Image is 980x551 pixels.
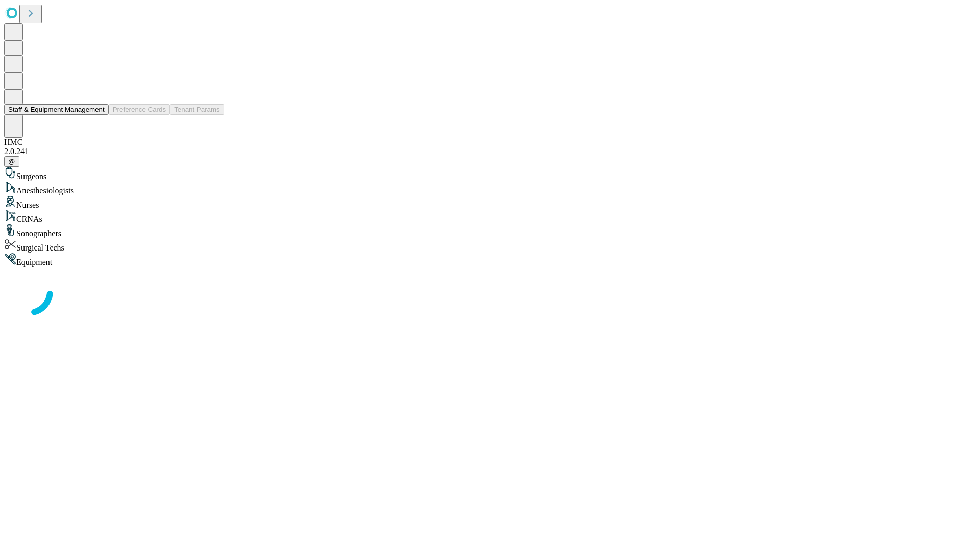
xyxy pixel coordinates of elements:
[4,181,976,195] div: Anesthesiologists
[4,224,976,238] div: Sonographers
[4,210,976,224] div: CRNAs
[4,253,976,267] div: Equipment
[8,158,15,165] span: @
[170,104,224,115] button: Tenant Params
[4,104,109,115] button: Staff & Equipment Management
[4,195,976,210] div: Nurses
[109,104,170,115] button: Preference Cards
[4,156,19,167] button: @
[4,138,976,147] div: HMC
[4,147,976,156] div: 2.0.241
[4,167,976,181] div: Surgeons
[4,238,976,253] div: Surgical Techs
